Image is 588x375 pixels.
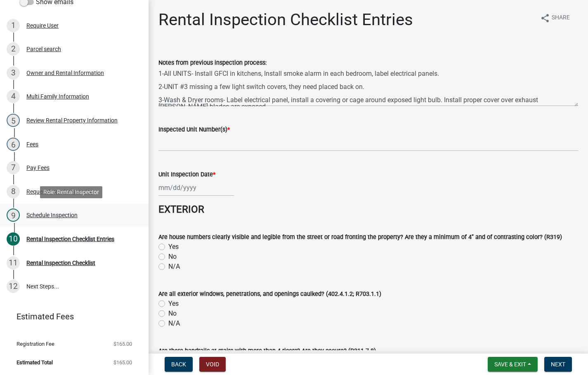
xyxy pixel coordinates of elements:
span: Registration Fee [17,341,54,347]
span: Next [551,361,565,368]
div: Pay Fees [26,165,50,171]
div: Rental Inspection Checklist [26,260,95,266]
span: Back [171,361,186,368]
label: No [168,252,177,262]
div: 6 [7,138,20,151]
div: 5 [7,114,20,127]
label: Notes from previous inspection process: [158,60,267,66]
label: Are all exterior windows, penetrations, and openings caulked? (402.4.1.2; R703.1.1) [158,291,381,297]
button: Void [199,357,226,372]
label: N/A [168,319,180,328]
label: N/A [168,262,180,272]
label: Unit Inspection Date [158,172,215,178]
div: 4 [7,90,20,103]
button: shareShare [534,10,576,26]
div: Parcel search [26,46,61,52]
div: Schedule Inspection [26,212,78,218]
div: Review Rental Property Information [26,117,118,123]
button: Back [165,357,193,372]
div: Multi Family Information [26,94,89,99]
div: Require User [26,23,59,28]
div: 2 [7,42,20,56]
label: Are there handrails at stairs with more than 4 risers? Are they secure? (R311.7.8) [158,348,376,354]
div: 7 [7,161,20,174]
div: Role: Rental Inspector [40,186,102,198]
div: 1 [7,19,20,32]
span: Save & Exit [494,361,526,368]
label: Inspected Unit Number(s) [158,127,230,133]
i: share [540,13,550,23]
button: Save & Exit [488,357,538,372]
button: Next [544,357,572,372]
span: Estimated Total [17,360,53,365]
div: 3 [7,66,20,80]
span: $165.00 [113,341,132,347]
div: 10 [7,232,20,246]
div: Fees [26,141,38,147]
input: mm/dd/yyyy [158,179,234,196]
label: Yes [168,299,179,309]
label: Yes [168,242,179,252]
div: 9 [7,209,20,222]
div: 11 [7,256,20,270]
a: Estimated Fees [7,308,135,325]
span: $165.00 [113,360,132,365]
div: Rental Inspection Checklist Entries [26,236,114,242]
div: 12 [7,280,20,293]
label: No [168,309,177,319]
div: Request Rental Inspection [26,189,93,195]
div: 8 [7,185,20,198]
div: Owner and Rental Information [26,70,104,76]
label: Are house numbers clearly visible and legible from the street or road fronting the property? Are ... [158,234,562,240]
strong: EXTERIOR [158,204,204,215]
span: Share [552,13,570,23]
h1: Rental Inspection Checklist Entries [158,10,413,30]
